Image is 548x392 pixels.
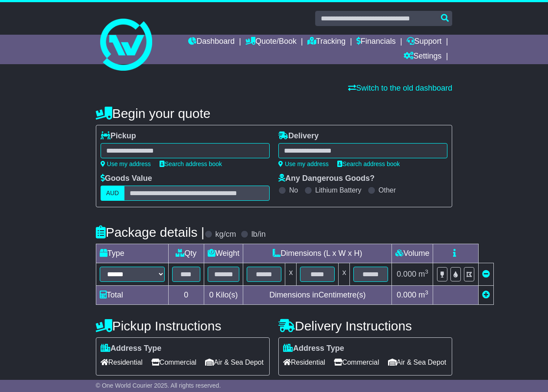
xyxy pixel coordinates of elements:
span: Commercial [151,356,196,369]
span: Residential [101,356,143,369]
span: Residential [283,356,325,369]
h4: Pickup Instructions [96,319,270,333]
span: Commercial [334,356,379,369]
a: Settings [404,49,442,64]
label: No [289,186,298,194]
label: AUD [101,186,125,201]
label: Delivery [278,131,319,141]
sup: 3 [425,289,428,296]
a: Support [407,35,442,49]
a: Remove this item [482,270,490,278]
a: Financials [356,35,396,49]
span: © One World Courier 2025. All rights reserved. [96,382,221,389]
h4: Delivery Instructions [278,319,452,333]
td: x [339,263,350,286]
sup: 3 [425,268,428,275]
td: 0 [168,286,204,305]
h4: Package details | [96,225,205,239]
span: 0.000 [397,270,416,278]
a: Switch to the old dashboard [348,84,452,92]
span: Air & Sea Depot [205,356,264,369]
a: Dashboard [188,35,235,49]
span: m [418,291,428,299]
td: Type [96,244,168,263]
label: kg/cm [215,230,236,239]
a: Search address book [160,160,222,167]
h4: Begin your quote [96,106,453,121]
label: Address Type [101,344,162,353]
td: Total [96,286,168,305]
td: Dimensions (L x W x H) [243,244,392,263]
a: Add new item [482,291,490,299]
a: Tracking [307,35,346,49]
label: Address Type [283,344,344,353]
a: Search address book [337,160,400,167]
label: Goods Value [101,174,152,183]
td: Kilo(s) [204,286,243,305]
td: Volume [392,244,433,263]
a: Quote/Book [245,35,297,49]
span: Air & Sea Depot [388,356,447,369]
a: Use my address [278,160,329,167]
label: Any Dangerous Goods? [278,174,375,183]
label: lb/in [251,230,266,239]
label: Other [378,186,396,194]
span: 0.000 [397,291,416,299]
label: Pickup [101,131,136,141]
span: 0 [209,291,214,299]
td: Dimensions in Centimetre(s) [243,286,392,305]
label: Lithium Battery [315,186,362,194]
span: m [418,270,428,278]
a: Use my address [101,160,151,167]
td: Qty [168,244,204,263]
td: Weight [204,244,243,263]
td: x [285,263,297,286]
